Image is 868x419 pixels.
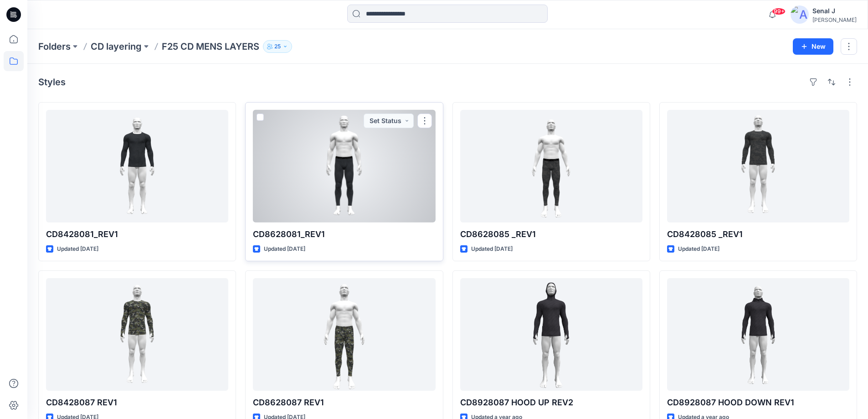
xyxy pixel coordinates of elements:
p: CD8628081_REV1 [253,228,435,241]
a: CD8428085 _REV1 [667,110,849,222]
p: Updated [DATE] [57,244,98,254]
p: F25 CD MENS LAYERS [162,40,259,53]
button: New [793,38,833,55]
p: CD8628087 REV1 [253,396,435,409]
button: 25 [263,40,292,53]
p: Updated [DATE] [471,244,513,254]
a: CD8928087 HOOD UP REV2 [460,278,642,391]
a: CD8428087 REV1 [46,278,228,391]
a: CD8628087 REV1 [253,278,435,391]
a: Folders [38,40,71,53]
p: Updated [DATE] [264,244,305,254]
h4: Styles [38,77,66,88]
div: Senal J [812,5,857,16]
a: CD8428081_REV1 [46,110,228,222]
a: CD8628085 _REV1 [460,110,642,222]
img: avatar [791,5,809,24]
p: CD8928087 HOOD DOWN REV1 [667,396,849,409]
a: CD8628081_REV1 [253,110,435,222]
p: 25 [274,41,281,52]
div: [PERSON_NAME] [812,16,857,23]
p: CD8428081_REV1 [46,228,228,241]
p: CD8428087 REV1 [46,396,228,409]
p: CD8928087 HOOD UP REV2 [460,396,642,409]
p: CD8428085 _REV1 [667,228,849,241]
a: CD layering [91,40,142,53]
span: 99+ [772,8,786,15]
a: CD8928087 HOOD DOWN REV1 [667,278,849,391]
p: Updated [DATE] [678,244,719,254]
p: CD8628085 _REV1 [460,228,642,241]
